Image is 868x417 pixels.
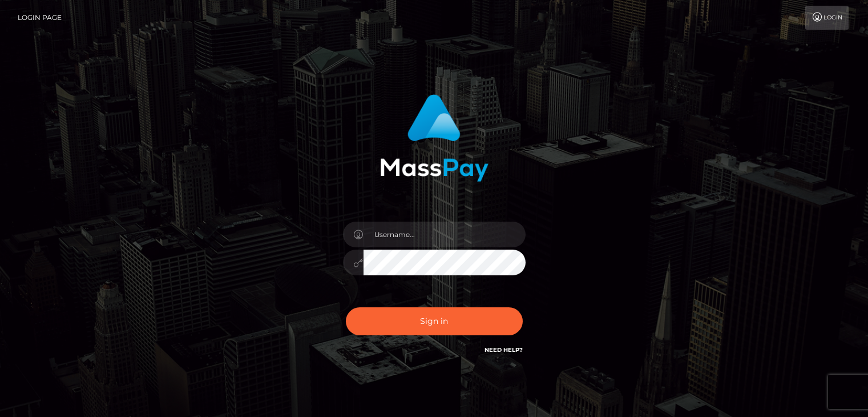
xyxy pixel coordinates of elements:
a: Login [805,6,849,30]
a: Login Page [18,6,62,30]
img: MassPay Login [380,94,488,182]
a: Need Help? [485,346,523,354]
button: Sign in [346,307,523,335]
input: Username... [364,222,526,247]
